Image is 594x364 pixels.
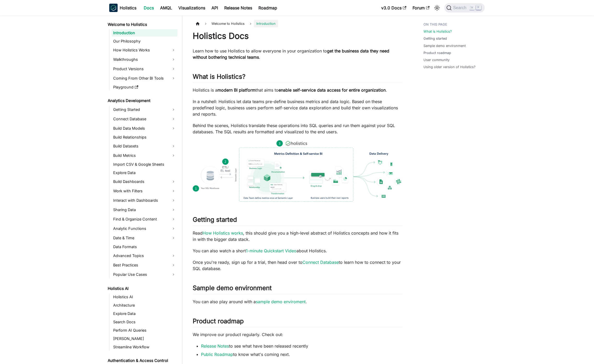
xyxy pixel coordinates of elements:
button: Search (Command+K) [444,3,485,13]
p: Once you're ready, sign up for a trial, then head over to to learn how to connect to your SQL dat... [193,259,403,272]
p: You can also play around with a . [193,299,403,305]
a: Home page [193,20,203,27]
a: AMQL [157,4,175,12]
a: Public Roadmap [201,352,233,357]
button: Switch between dark and light mode (currently light mode) [433,4,441,12]
a: [PERSON_NAME] [112,335,178,342]
a: Docs [141,4,157,12]
a: Coming From Other BI Tools [112,74,178,82]
a: Holistics AI [106,285,178,292]
a: Build Data Models [112,124,178,133]
p: Read , this should give you a high-level abstract of Holistics concepts and how it fits in with t... [193,230,403,242]
a: 1-minute Quickstart Video [246,248,296,253]
a: HolisticsHolistics [109,4,136,12]
a: Connect Database [302,260,339,265]
strong: modern BI platform [217,87,256,93]
a: User community [423,57,450,62]
a: Build Relationships [112,134,178,141]
a: Popular Use Cases [112,270,178,279]
a: Advanced Topics [112,252,178,260]
a: Work with Filters [112,187,178,195]
a: Analytic Functions [112,224,178,233]
a: Playground [112,83,178,91]
a: Product Versions [112,65,178,73]
a: Explore Data [112,169,178,176]
a: Getting started [423,36,447,41]
span: Search [452,5,470,10]
h2: Getting started [193,216,403,226]
a: Find & Organize Content [112,215,178,223]
a: Date & Time [112,234,178,242]
a: Our Philosophy [112,38,178,45]
a: Build Dashboards [112,177,178,186]
a: Architecture [112,302,178,309]
p: You can also watch a short about Holistics. [193,248,403,254]
a: Search Docs [112,318,178,326]
h2: Sample demo environment [193,284,403,294]
p: Learn how to use Holistics to allow everyone in your organization to . [193,48,403,60]
a: Perform AI Queries [112,327,178,334]
p: Behind the scenes, Holistics translate these operations into SQL queries and run them against you... [193,122,403,135]
span: Introduction [254,20,278,27]
a: Streamline Workflow [112,343,178,351]
a: sample demo enviroment [256,299,306,304]
a: Interact with Dashboards [112,196,178,205]
p: In a nutshell: Holistics let data teams pre-define business metrics and data logic. Based on thes... [193,98,403,117]
a: API [208,4,221,12]
a: Connect Database [112,115,178,123]
nav: Docs sidebar [104,16,182,364]
p: Holistics is a that aims to . [193,87,403,93]
span: Welcome to Holistics [209,20,247,27]
a: Walkthroughs [112,55,178,64]
a: Product roadmap [423,50,451,55]
a: Release Notes [201,343,229,349]
kbd: ⌘ [469,5,475,10]
strong: enable self-service data access for entire organization [278,87,386,93]
a: Data Formats [112,243,178,250]
img: Holistics [109,4,118,12]
a: Explore Data [112,310,178,317]
li: to see what have been released recently [201,343,403,349]
a: Release Notes [221,4,255,12]
a: Roadmap [255,4,280,12]
a: Forum [409,4,433,12]
h1: Holistics Docs [193,31,403,41]
a: Using older version of Holistics? [423,64,476,69]
a: Introduction [112,29,178,37]
a: How Holistics Works [112,46,178,54]
p: We improve our product regularly. Check out: [193,331,403,338]
a: Build Datasets [112,142,178,150]
a: How Holistics works [203,230,243,236]
b: Holistics [120,5,136,11]
h2: Product roadmap [193,317,403,327]
a: Getting Started [112,105,178,114]
a: Welcome to Holistics [106,21,178,28]
a: Visualizations [175,4,208,12]
a: What is Holistics? [423,29,452,34]
nav: Breadcrumbs [193,20,403,27]
a: Holistics AI [112,293,178,301]
a: Analytics Development [106,97,178,104]
a: Best Practices [112,261,178,269]
kbd: K [476,5,481,10]
a: Sharing Data [112,206,178,214]
h2: What is Holistics? [193,73,403,83]
li: to know what's coming next. [201,351,403,357]
a: Build Metrics [112,151,178,160]
a: Sample demo environment [423,43,466,48]
img: How Holistics fits in your Data Stack [193,140,403,202]
a: v3.0 Docs [378,4,409,12]
a: Import CSV & Google Sheets [112,161,178,168]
